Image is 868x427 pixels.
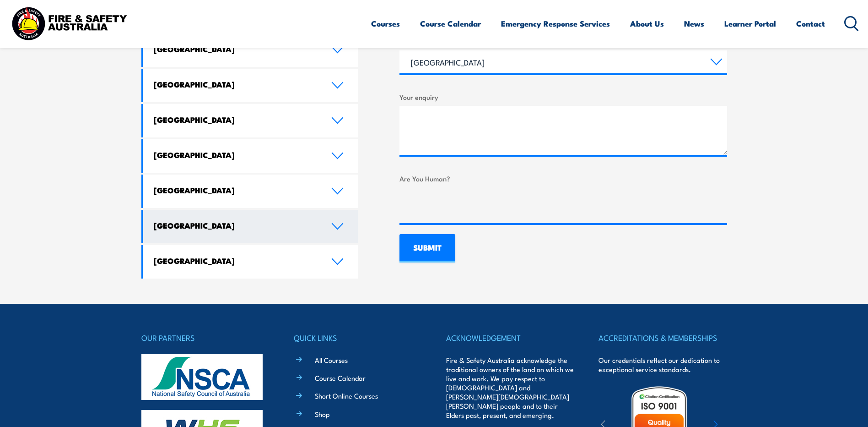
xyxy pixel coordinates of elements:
[371,11,400,36] a: Courses
[501,11,610,36] a: Emergency Response Services
[684,11,704,36] a: News
[154,150,318,160] h4: [GEOGRAPHIC_DATA]
[143,175,358,208] a: [GEOGRAPHIC_DATA]
[143,104,358,137] a: [GEOGRAPHIC_DATA]
[154,44,318,54] h4: [GEOGRAPHIC_DATA]
[399,234,455,263] input: SUBMIT
[446,356,574,420] p: Fire & Safety Australia acknowledge the traditional owners of the land on which we live and work....
[315,391,378,400] a: Short Online Courses
[154,185,318,195] h4: [GEOGRAPHIC_DATA]
[143,245,358,279] a: [GEOGRAPHIC_DATA]
[446,331,574,344] h4: ACKNOWLEDGEMENT
[143,139,358,173] a: [GEOGRAPHIC_DATA]
[630,11,664,36] a: About Us
[154,115,318,125] h4: [GEOGRAPHIC_DATA]
[796,11,825,36] a: Contact
[399,173,727,184] label: Are You Human?
[420,11,481,36] a: Course Calendar
[294,331,422,344] h4: QUICK LINKS
[598,331,727,344] h4: ACCREDITATIONS & MEMBERSHIPS
[154,220,318,230] h4: [GEOGRAPHIC_DATA]
[598,356,727,374] p: Our credentials reflect our dedication to exceptional service standards.
[143,33,358,67] a: [GEOGRAPHIC_DATA]
[143,69,358,102] a: [GEOGRAPHIC_DATA]
[154,256,318,266] h4: [GEOGRAPHIC_DATA]
[315,355,348,365] a: All Courses
[399,92,727,102] label: Your enquiry
[399,187,539,223] iframe: reCAPTCHA
[141,331,270,344] h4: OUR PARTNERS
[724,11,776,36] a: Learner Portal
[154,79,318,89] h4: [GEOGRAPHIC_DATA]
[315,373,366,383] a: Course Calendar
[315,409,330,419] a: Shop
[143,210,358,243] a: [GEOGRAPHIC_DATA]
[141,354,263,400] img: nsca-logo-footer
